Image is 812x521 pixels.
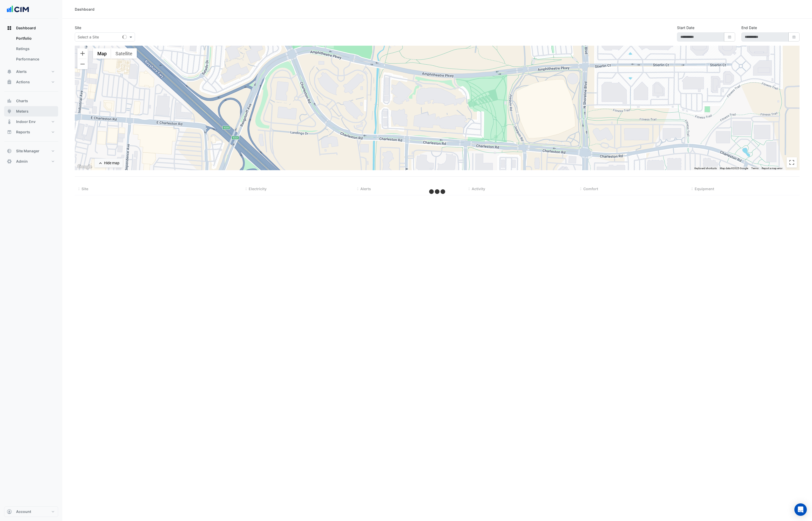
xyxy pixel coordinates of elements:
[7,98,12,104] app-icon: Charts
[7,119,12,124] app-icon: Indoor Env
[720,167,748,170] span: Map data ©2025 Google
[4,77,58,87] button: Actions
[7,25,12,31] app-icon: Dashboard
[104,160,119,166] div: Hide map
[12,54,58,64] a: Performance
[75,6,94,12] div: Dashboard
[4,116,58,127] button: Indoor Env
[76,163,93,170] a: Open this area in Google Maps (opens a new window)
[4,66,58,77] button: Alerts
[741,25,757,30] label: End Date
[16,148,39,154] span: Site Manager
[472,187,485,191] span: Activity
[360,187,371,191] span: Alerts
[7,129,12,135] app-icon: Reports
[694,167,717,170] button: Keyboard shortcuts
[75,25,81,30] label: Site
[4,506,58,517] button: Account
[16,109,29,114] span: Meters
[77,59,88,69] button: Zoom out
[4,106,58,116] button: Meters
[111,48,137,59] button: Show satellite imagery
[677,25,694,30] label: Start Date
[787,157,797,168] button: Toggle fullscreen view
[16,79,30,85] span: Actions
[93,48,111,59] button: Show street map
[583,187,598,191] span: Comfort
[16,159,28,164] span: Admin
[16,129,30,135] span: Reports
[4,146,58,156] button: Site Manager
[94,159,123,168] button: Hide map
[7,79,12,85] app-icon: Actions
[4,127,58,137] button: Reports
[16,98,28,104] span: Charts
[16,119,36,124] span: Indoor Env
[16,69,27,74] span: Alerts
[7,109,12,114] app-icon: Meters
[4,156,58,167] button: Admin
[7,159,12,164] app-icon: Admin
[249,187,267,191] span: Electricity
[12,33,58,44] a: Portfolio
[76,163,93,170] img: Google
[82,187,88,191] span: Site
[16,509,31,514] span: Account
[12,44,58,54] a: Ratings
[762,167,782,170] a: Report a map error
[695,187,714,191] span: Equipment
[77,48,88,59] button: Zoom in
[4,33,58,66] div: Dashboard
[751,167,759,170] a: Terms (opens in new tab)
[16,25,36,31] span: Dashboard
[4,96,58,106] button: Charts
[7,148,12,154] app-icon: Site Manager
[4,23,58,33] button: Dashboard
[794,503,807,516] div: Open Intercom Messenger
[6,4,30,15] img: Company Logo
[7,69,12,74] app-icon: Alerts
